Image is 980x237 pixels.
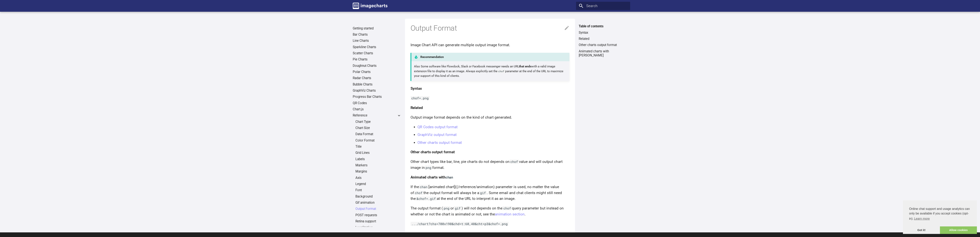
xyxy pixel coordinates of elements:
h4: Animated charts with [411,174,570,180]
a: Font [355,188,401,192]
a: Background [355,194,401,199]
input: Search [576,2,630,10]
a: Chart.js [353,107,401,111]
code: chof [414,191,424,195]
a: Other charts output format [579,43,627,47]
p: Recommendation [410,53,569,61]
a: Grid Lines [355,151,401,155]
p: Other chart types like bar, line, pie charts do not depends on value and will output chart image ... [411,159,570,171]
a: Retina support [355,219,401,224]
a: GraphViz output format [417,132,457,137]
a: Color Format [355,138,401,143]
p: If the [animated chart]((/reference/animation) parameter is used, no matter the value of the outp... [411,184,570,202]
code: .../chart?chs=700x190&chd=t:60,40&cht=p3&chof=.png [411,222,509,226]
h4: Related [411,105,570,111]
a: GraphViz Charts [353,89,401,93]
a: Radar Charts [353,76,401,80]
a: Chart Type [355,120,401,124]
a: animation section [495,212,525,216]
div: cookieconsent [903,200,977,234]
code: gif [454,206,462,210]
a: Labels [355,157,401,161]
a: Title [355,145,401,149]
a: Localization [355,225,401,230]
p: The output format ( or ) will not depends on the query parameter but instead on whether or not th... [411,205,570,217]
a: Other charts output format [417,140,462,145]
a: Related [579,37,627,41]
code: chof=.png [411,96,430,100]
a: Scatter Charts [353,51,401,55]
img: logo [353,3,387,9]
code: chof [497,70,505,73]
a: allow cookies [940,226,977,234]
a: Progress Bar Charts [353,95,401,99]
a: POST requests [355,213,401,217]
a: Sparkline Charts [353,45,401,49]
a: Legend [355,182,401,186]
a: Axis [355,176,401,180]
nav: Table of contents [576,24,630,58]
a: Markers [355,163,401,167]
code: chof [510,160,519,164]
code: chan [446,175,453,179]
code: gif [479,191,487,195]
p: Output image format depends on the kind of chart generated. [411,115,570,121]
a: Output Format [355,207,401,211]
a: QR Codes [353,101,401,105]
a: Bubble Charts [353,82,401,87]
code: &chof=.gif [416,197,437,201]
code: png [425,166,432,170]
label: Reference [353,113,401,118]
a: Doughnut Charts [353,64,401,68]
a: Line Charts [353,39,401,43]
a: Gif animation [355,201,401,205]
a: Bar Charts [353,33,401,37]
a: Pie Charts [353,57,401,62]
p: Also Some software like Flowdock, Slack or Facebook messenger needs an URL with a valid image ext... [414,64,567,78]
span: Online chat support and usage analytics can only be available if you accept cookies (opt-in). [909,207,971,222]
a: Syntax [579,31,627,35]
code: png [443,206,451,210]
code: chan [419,185,429,189]
a: Image-Charts documentation [351,1,389,11]
strong: that ends [519,65,532,68]
a: Margins [355,169,401,174]
label: Table of contents [576,24,630,28]
p: Image Chart API can generate multiple output image format. [411,42,570,48]
a: Data Format [355,132,401,136]
a: QR Codes output format [417,125,458,129]
a: Chart Size [355,126,401,130]
h1: Output Format [411,23,570,33]
nav: Reference [353,120,401,230]
a: Animated charts with [PERSON_NAME] [579,49,627,58]
a: dismiss cookie message [903,226,940,234]
h4: Other charts output format [411,149,570,155]
a: Getting started [353,26,401,31]
a: learn more about cookies [913,216,930,222]
code: chof [502,206,512,210]
a: Polar Charts [353,70,401,74]
h4: Syntax [411,86,570,92]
